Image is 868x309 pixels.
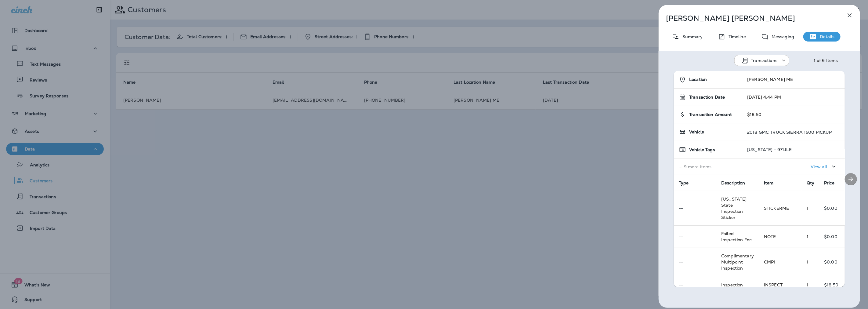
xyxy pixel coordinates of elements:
[742,89,845,106] td: [DATE] 4:44 PM
[742,71,845,89] td: [PERSON_NAME] ME
[679,34,703,39] p: Summary
[751,58,778,63] p: Transactions
[747,147,792,152] p: [US_STATE] - 971JLE
[808,161,840,172] button: View all
[764,259,775,265] span: CMPI
[824,282,840,287] p: $18.50
[814,58,838,63] div: 1 of 6 Items
[679,234,711,239] p: --
[721,231,752,242] span: Failed Inspection For:
[679,206,711,211] p: --
[764,282,783,288] span: INSPECT
[689,112,732,117] span: Transaction Amount
[824,180,834,186] span: Price
[807,282,808,288] span: 1
[769,34,794,39] p: Messaging
[764,234,776,239] span: NOTE
[807,180,814,186] span: Qty
[689,77,707,82] span: Location
[689,147,715,152] span: Vehicle Tags
[721,180,745,186] span: Description
[666,14,833,23] p: [PERSON_NAME] [PERSON_NAME]
[742,106,845,123] td: $18.50
[689,129,704,135] span: Vehicle
[817,34,834,39] p: Details
[747,130,832,135] p: 2018 GMC TRUCK SIERRA 1500 PICKUP
[807,259,808,265] span: 1
[679,180,689,186] span: Type
[845,173,857,185] button: Next
[764,205,789,211] span: STICKERME
[824,206,840,211] p: $0.00
[811,164,827,169] p: View all
[689,95,725,100] span: Transaction Date
[679,164,737,169] p: ... 9 more items
[721,253,754,271] span: Complimentary Multipoint Inspection
[764,180,774,186] span: Item
[679,260,711,264] p: --
[725,34,746,39] p: Timeline
[807,205,808,211] span: 1
[824,260,840,264] p: $0.00
[721,282,743,288] span: Inspection
[824,234,840,239] p: $0.00
[721,196,747,220] span: [US_STATE] State Inspection Sticker
[807,234,808,239] span: 1
[679,282,711,287] p: --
